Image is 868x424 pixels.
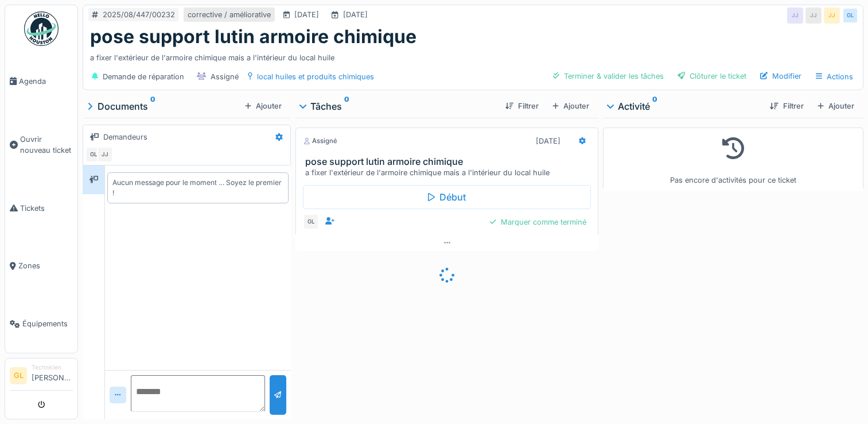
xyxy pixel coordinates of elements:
a: Équipements [5,295,77,353]
div: Ajouter [813,98,859,114]
span: Ouvrir nouveau ticket [20,134,73,156]
a: GL Technicien[PERSON_NAME] [10,363,73,391]
li: GL [10,367,27,384]
a: Tickets [5,179,77,237]
div: Documents [87,99,240,113]
div: JJ [805,7,822,24]
div: GL [842,7,858,24]
div: a fixer l'extérieur de l'armoire chimique mais a l'intérieur du local huile [305,167,593,178]
div: Début [303,185,591,209]
div: [DATE] [343,9,368,20]
a: Agenda [5,52,77,110]
div: Assigné [303,136,337,146]
div: Modifier [756,68,806,84]
sup: 0 [652,99,657,113]
a: Zones [5,237,77,295]
div: 2025/08/447/00232 [103,9,175,20]
div: Ajouter [240,98,286,114]
div: Filtrer [501,98,543,114]
div: Aucun message pour le moment … Soyez le premier ! [112,178,283,198]
div: corrective / améliorative [188,9,271,20]
span: Tickets [20,203,73,214]
div: local huiles et produits chimiques [257,71,374,82]
div: GL [85,147,102,163]
div: Assigné [211,71,239,82]
li: [PERSON_NAME] [32,363,73,388]
div: Filtrer [765,98,808,114]
div: Clôturer le ticket [673,68,751,84]
sup: 0 [344,99,349,113]
h1: pose support lutin armoire chimique [90,26,417,48]
div: Tâches [300,99,496,113]
div: JJ [97,147,113,163]
div: Marquer comme terminé [485,214,591,230]
div: Actions [811,68,858,85]
div: Terminer & valider les tâches [548,68,668,84]
h3: pose support lutin armoire chimique [305,156,593,167]
div: Activité [608,99,761,113]
span: Zones [18,260,73,271]
span: Équipements [22,318,73,329]
div: Demande de réparation [103,71,184,82]
span: Agenda [19,76,73,87]
div: Technicien [32,363,73,372]
div: JJ [824,7,840,24]
div: Pas encore d'activités pour ce ticket [610,133,856,186]
div: JJ [787,7,803,24]
div: [DATE] [294,9,319,20]
div: GL [303,214,319,230]
div: a fixer l'extérieur de l'armoire chimique mais a l'intérieur du local huile [90,48,856,63]
div: [DATE] [536,136,560,147]
a: Ouvrir nouveau ticket [5,110,77,179]
sup: 0 [150,99,155,113]
div: Ajouter [548,98,594,114]
img: Badge_color-CXgf-gQk.svg [24,11,59,46]
div: Demandeurs [103,132,147,142]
